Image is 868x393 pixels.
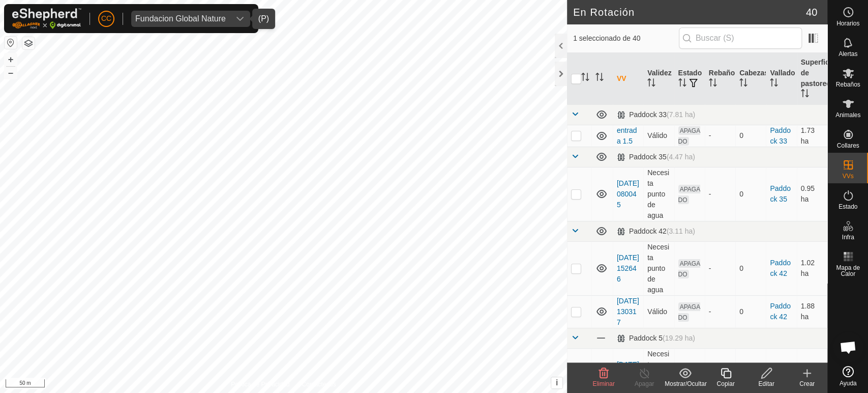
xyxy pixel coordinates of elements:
[770,80,778,88] p-sorticon: Activar para ordenar
[735,125,766,147] td: 0
[797,53,827,105] th: Superficie de pastoreo
[842,173,853,179] span: VVs
[667,227,695,235] span: (3.11 ha)
[709,189,731,200] div: -
[643,295,674,328] td: Válido
[797,241,827,295] td: 1.02 ha
[5,37,17,49] button: Restablecer Mapa
[806,5,817,20] span: 40
[617,126,637,145] a: entrada 1.5
[551,377,562,388] button: i
[835,81,860,88] span: Rebaños
[770,184,790,203] a: Paddock 35
[678,80,686,88] p-sorticon: Activar para ordenar
[678,185,701,204] span: APAGADO
[770,259,790,277] a: Paddock 42
[22,37,35,49] button: Capas del Mapa
[839,51,857,57] span: Alertas
[617,254,639,283] a: [DATE] 152646
[667,153,695,161] span: (4.47 ha)
[787,379,827,388] div: Crear
[581,74,589,82] p-sorticon: Activar para ordenar
[231,380,289,389] a: Política de Privacidad
[739,80,747,88] p-sorticon: Activar para ordenar
[797,167,827,221] td: 0.95 ha
[643,53,674,105] th: Validez
[617,179,639,209] a: [DATE] 080045
[705,379,746,388] div: Copiar
[770,302,790,321] a: Paddock 42
[667,110,695,119] span: (7.81 ha)
[624,379,665,388] div: Apagar
[735,295,766,328] td: 0
[663,334,695,342] span: (19.29 ha)
[617,110,695,119] div: Paddock 33
[5,53,17,66] button: +
[766,53,796,105] th: Vallado
[678,126,701,146] span: APAGADO
[840,380,857,386] span: Ayuda
[617,297,639,326] a: [DATE] 130317
[735,167,766,221] td: 0
[678,259,701,278] span: APAGADO
[801,91,809,99] p-sorticon: Activar para ordenar
[643,167,674,221] td: Necesita punto de agua
[770,126,790,145] a: Paddock 33
[836,143,859,149] span: Collares
[101,13,111,24] span: CC
[830,265,865,277] span: Mapa de Calor
[835,112,860,118] span: Animales
[709,263,731,274] div: -
[592,380,614,387] span: Eliminar
[230,11,250,27] div: dropdown trigger
[839,204,857,210] span: Estado
[556,378,558,387] span: i
[735,53,766,105] th: Cabezas
[797,125,827,147] td: 1.73 ha
[613,53,643,105] th: VV
[131,11,230,27] span: Fundacion Global Nature
[12,8,81,29] img: Logo Gallagher
[647,80,655,88] p-sorticon: Activar para ordenar
[617,334,695,343] div: Paddock 5
[679,27,802,49] input: Buscar (S)
[302,380,336,389] a: Contáctenos
[135,15,226,23] div: Fundacion Global Nature
[828,362,868,390] a: Ayuda
[709,80,717,88] p-sorticon: Activar para ordenar
[617,360,639,390] a: [DATE] 151455
[573,6,806,18] h2: En Rotación
[842,234,854,240] span: Infra
[678,302,701,322] span: APAGADO
[595,74,604,82] p-sorticon: Activar para ordenar
[674,53,705,105] th: Estado
[643,125,674,147] td: Válido
[665,379,705,388] div: Mostrar/Ocultar
[5,67,17,79] button: –
[643,241,674,295] td: Necesita punto de agua
[833,332,863,362] div: Chat abierto
[746,379,787,388] div: Editar
[709,130,731,141] div: -
[735,241,766,295] td: 0
[617,153,695,161] div: Paddock 35
[709,306,731,317] div: -
[797,295,827,328] td: 1.88 ha
[836,20,859,26] span: Horarios
[705,53,735,105] th: Rebaño
[573,33,679,44] span: 1 seleccionado de 40
[617,227,695,236] div: Paddock 42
